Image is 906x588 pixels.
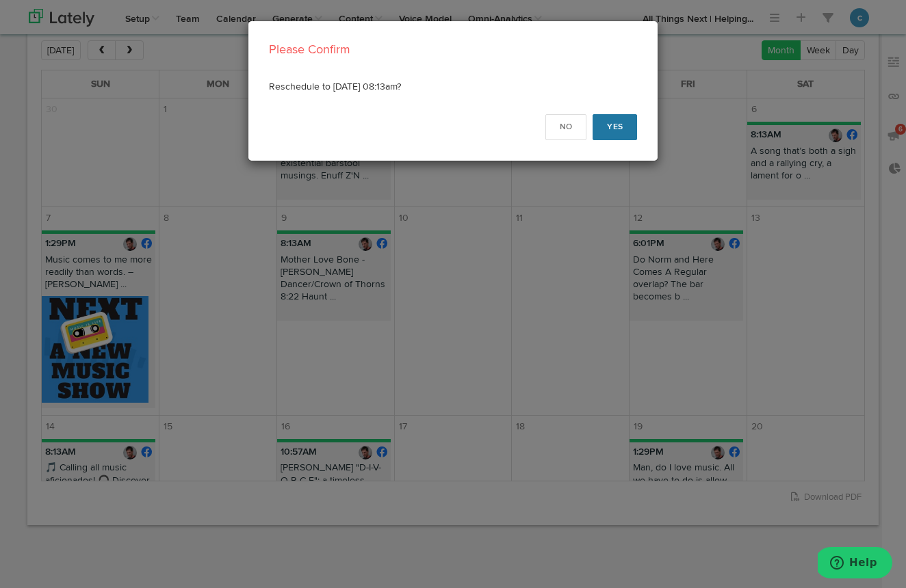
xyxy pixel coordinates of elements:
iframe: Opens a widget where you can find more information [818,547,892,581]
h4: Please Confirm [269,42,637,59]
div: Reschedule to [DATE] 08:13am? [248,70,658,104]
button: No [545,114,586,140]
button: Yes [593,114,637,140]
